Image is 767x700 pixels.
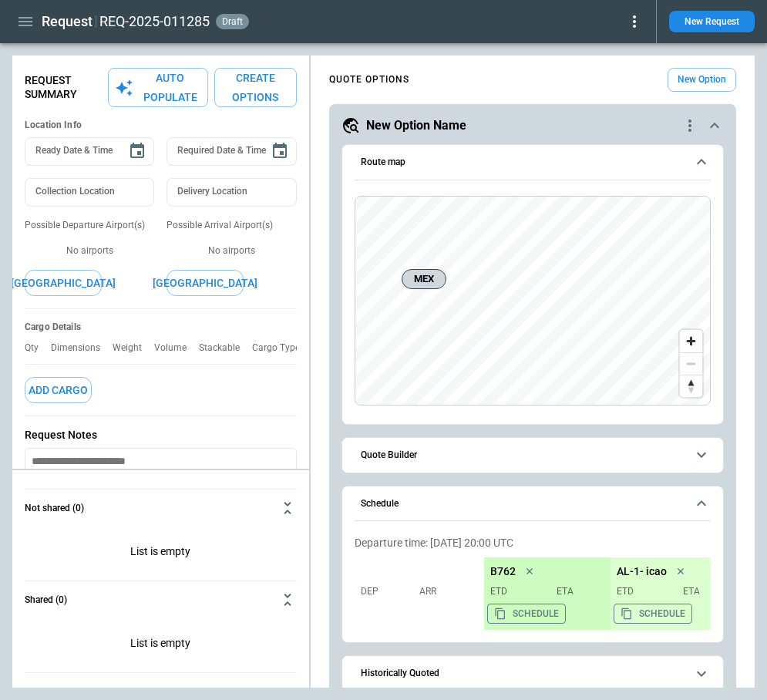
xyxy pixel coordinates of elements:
button: Historically Quoted [355,656,711,691]
div: Route map [355,196,711,406]
button: New Request [669,11,755,32]
h6: Shared (0) [25,595,67,605]
button: Zoom in [680,330,702,352]
button: Shared (0) [25,581,297,618]
button: Auto Populate [108,68,208,107]
canvas: Map [355,197,710,405]
p: B762 [490,565,516,578]
p: ETD [617,585,671,598]
p: No airports [25,244,154,257]
button: Quote Builder [355,438,711,473]
p: Qty [25,342,51,354]
button: Reset bearing to north [680,375,702,397]
p: List is empty [25,618,297,672]
div: Not shared (0) [25,527,297,581]
button: Create Options [214,68,297,107]
h1: Request [42,12,93,31]
p: ETA [677,585,731,598]
p: Dimensions [51,342,113,354]
p: Weight [113,342,154,354]
button: [GEOGRAPHIC_DATA] [167,270,244,297]
div: quote-option-actions [681,116,699,135]
p: Cargo Type [252,342,312,354]
h6: Schedule [361,499,399,509]
p: Stackable [199,342,252,354]
p: Request Notes [25,429,297,442]
p: Possible Departure Airport(s) [25,219,154,232]
span: draft [219,16,246,27]
button: Choose date [122,136,153,167]
button: Copy the aircraft schedule to your clipboard [487,604,566,624]
button: Schedule [355,486,711,522]
p: Dep [361,585,415,598]
div: Not shared (0) [25,618,297,672]
p: Request Summary [25,74,108,100]
h6: Quote Builder [361,450,417,460]
h2: REQ-2025-011285 [99,12,210,31]
p: Possible Arrival Airport(s) [167,219,296,232]
h6: Location Info [25,119,297,131]
p: Volume [154,342,199,354]
h4: QUOTE OPTIONS [329,76,409,83]
button: Not shared (0) [25,490,297,527]
button: New Option [668,68,736,92]
h6: Cargo Details [25,321,297,333]
h6: Not shared (0) [25,503,84,513]
p: No airports [167,244,296,257]
span: MEX [409,271,439,287]
button: Route map [355,145,711,180]
p: Arr [419,585,473,598]
p: ETD [490,585,544,598]
button: Add Cargo [25,377,92,404]
p: List is empty [25,527,297,581]
p: Departure time: [DATE] 20:00 UTC [355,537,711,550]
h6: Historically Quoted [361,668,439,678]
h6: Route map [361,157,405,167]
button: Zoom out [680,352,702,375]
button: Copy the aircraft schedule to your clipboard [614,604,692,624]
p: AL-1- icao [617,565,667,578]
div: Schedule [355,530,711,636]
h5: New Option Name [366,117,466,134]
button: Choose date [264,136,295,167]
button: [GEOGRAPHIC_DATA] [25,270,102,297]
div: scrollable content [484,557,711,630]
button: New Option Namequote-option-actions [341,116,724,135]
p: ETA [550,585,604,598]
